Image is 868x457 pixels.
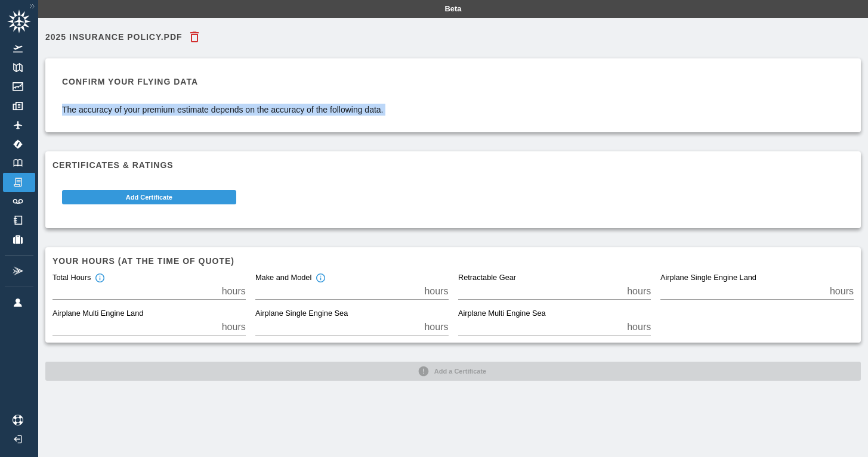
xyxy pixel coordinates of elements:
[45,33,183,41] h6: 2025 Insurance Policy.pdf
[222,284,246,299] p: hours
[458,273,516,284] label: Retractable Gear
[424,320,448,334] p: hours
[52,273,105,284] div: Total Hours
[255,273,326,284] div: Make and Model
[62,190,236,204] button: Add Certificate
[627,320,651,334] p: hours
[458,309,546,319] label: Airplane Multi Engine Sea
[62,75,384,88] h6: Confirm your flying data
[62,104,384,116] p: The accuracy of your premium estimate depends on the accuracy of the following data.
[52,158,854,172] h6: Certificates & Ratings
[627,284,651,299] p: hours
[315,273,326,284] svg: Total hours in the make and model of the insured aircraft
[94,273,105,284] svg: Total hours in fixed-wing aircraft
[255,309,348,319] label: Airplane Single Engine Sea
[222,320,246,334] p: hours
[52,254,854,268] h6: Your hours (at the time of quote)
[52,309,143,319] label: Airplane Multi Engine Land
[830,284,854,299] p: hours
[660,273,756,284] label: Airplane Single Engine Land
[424,284,448,299] p: hours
